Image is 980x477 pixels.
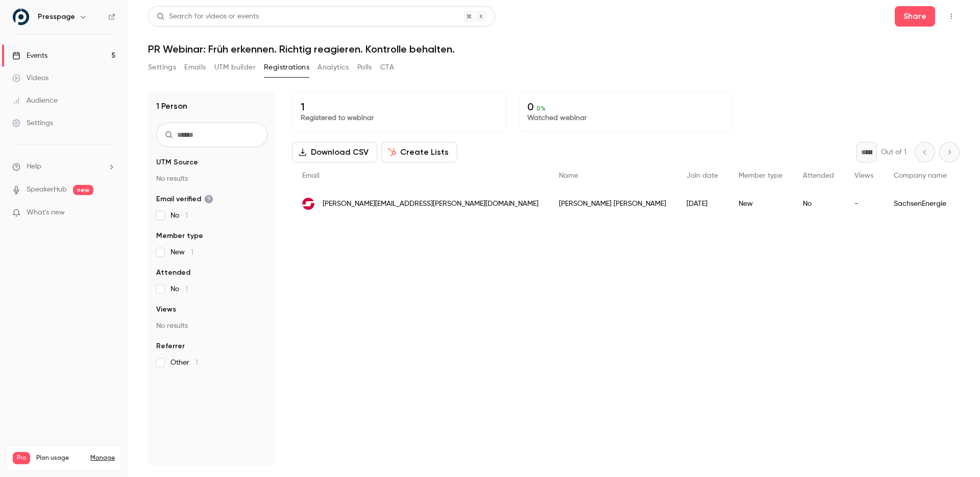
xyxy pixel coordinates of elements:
img: sachsenenergie.de [302,198,314,210]
a: Manage [90,454,115,462]
span: 1 [191,249,193,256]
button: Emails [184,59,206,76]
span: Attended [803,172,834,179]
span: No [170,210,188,221]
div: No [793,189,844,218]
p: 1 [301,101,498,113]
h1: 1 Person [156,100,187,112]
span: Other [170,357,198,368]
button: UTM builder [214,59,256,76]
span: Attended [156,268,190,278]
p: Out of 1 [881,147,906,157]
span: Views [854,172,873,179]
button: Polls [357,59,372,76]
iframe: Noticeable Trigger [103,208,115,218]
h6: Presspage [38,12,75,22]
button: Share [895,6,935,27]
span: 1 [185,212,188,219]
p: Watched webinar [527,113,724,123]
button: Download CSV [292,142,377,162]
span: Join date [687,172,718,179]
span: Plan usage [36,454,84,462]
p: No results [156,321,267,331]
span: Email verified [156,194,213,204]
span: New [170,247,193,257]
span: 0 % [536,105,546,112]
span: No [170,284,188,294]
div: Audience [12,96,58,106]
div: [PERSON_NAME] [PERSON_NAME] [549,189,676,218]
span: Company name [894,172,947,179]
span: Member type [156,231,203,241]
div: Events [12,51,47,61]
img: Presspage [13,9,29,25]
span: 1 [195,359,198,366]
span: Views [156,304,176,315]
span: What's new [27,207,65,218]
div: Videos [12,73,48,83]
div: Settings [12,118,53,128]
p: Registered to webinar [301,113,498,123]
button: Settings [148,59,176,76]
span: Email [302,172,320,179]
div: New [728,189,793,218]
button: Analytics [317,59,349,76]
div: [DATE] [676,189,728,218]
button: Registrations [264,59,309,76]
button: CTA [380,59,394,76]
span: Pro [13,452,30,464]
span: Referrer [156,341,185,351]
p: No results [156,174,267,184]
a: SpeakerHub [27,184,67,195]
div: Search for videos or events [157,11,259,22]
div: SachsenEnergie [884,189,957,218]
section: facet-groups [156,157,267,368]
span: new [73,185,93,195]
span: Name [559,172,578,179]
div: - [844,189,884,218]
button: Create Lists [381,142,457,162]
span: Help [27,161,41,172]
p: 0 [527,101,724,113]
h1: PR Webinar: Früh erkennen. Richtig reagieren. Kontrolle behalten. [148,43,960,55]
span: [PERSON_NAME][EMAIL_ADDRESS][PERSON_NAME][DOMAIN_NAME] [323,199,538,209]
span: UTM Source [156,157,198,168]
li: help-dropdown-opener [12,161,115,172]
span: 1 [185,285,188,293]
span: Member type [739,172,782,179]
